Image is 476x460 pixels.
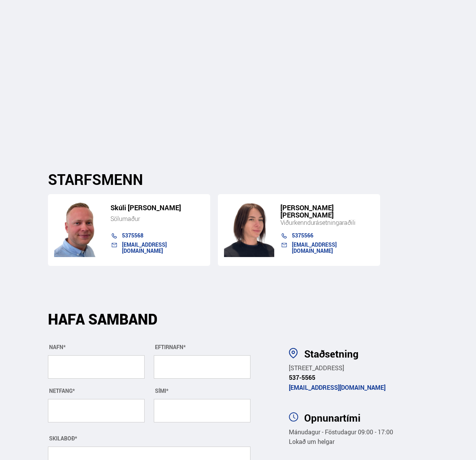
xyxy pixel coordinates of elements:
[304,348,428,359] h3: Staðsetning
[292,241,337,254] a: [EMAIL_ADDRESS][DOMAIN_NAME]
[48,435,250,442] div: SKILABOÐ*
[304,412,428,424] h3: Opnunartími
[154,344,250,350] div: EFTIRNAFN*
[289,412,298,422] img: 5L2kbIWUWlfci3BR.svg
[6,3,29,26] button: Opna LiveChat spjallviðmót
[110,215,204,223] div: Sölumaður
[48,171,428,188] h2: STARFSMENN
[289,348,298,358] img: pw9sMCDar5Ii6RG5.svg
[122,232,143,239] a: 5375568
[110,204,204,211] h5: Skúli [PERSON_NAME]
[122,241,167,254] a: [EMAIL_ADDRESS][DOMAIN_NAME]
[48,344,145,350] div: NAFN*
[280,204,374,219] h5: [PERSON_NAME] [PERSON_NAME]
[224,199,274,257] img: TiAwD7vhpwHUHg8j.png
[280,219,374,226] div: Viðurkenndur
[292,232,313,239] a: 5375566
[54,199,104,257] img: m7PZdWzYfFvz2vuk.png
[48,388,145,394] div: NETFANG*
[289,428,393,436] span: Mánudagur - Föstudagur 09:00 - 17:00
[289,373,315,382] a: 537-5565
[316,218,356,227] span: ásetningaraðili
[289,364,344,372] a: [STREET_ADDRESS]
[154,388,250,394] div: SÍMI*
[289,383,385,392] a: [EMAIL_ADDRESS][DOMAIN_NAME]
[48,313,250,335] div: HAFA SAMBAND
[289,437,334,446] span: Lokað um helgar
